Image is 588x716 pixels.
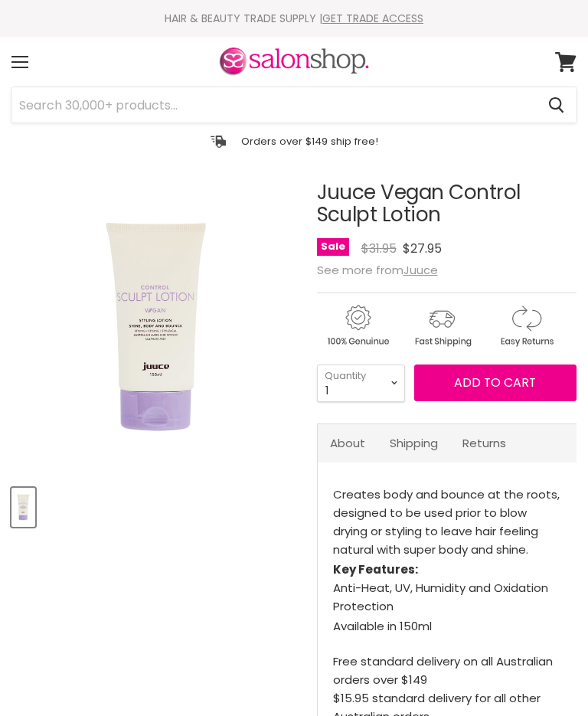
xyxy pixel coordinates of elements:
span: $31.95 [361,240,397,257]
p: Creates body and bounce at the roots, designed to be used prior to blow drying or styling to leav... [333,486,561,561]
p: Anti-Heat, UV, Humidity and Oxidation Protection [333,561,561,617]
p: Available in 150ml [333,617,561,637]
button: Add to cart [414,365,577,401]
span: See more from [317,262,438,278]
strong: Key Features: [333,561,418,577]
img: returns.gif [485,302,567,349]
div: Product thumbnails [9,483,305,527]
div: Juuce Vegan Control Sculpt Lotion image. Click or Scroll to Zoom. [11,181,302,472]
a: About [318,424,377,462]
span: Add to cart [454,374,536,391]
a: Juuce [403,262,438,278]
p: Orders over $149 ship free! [241,135,378,148]
span: Sale [317,238,349,256]
img: Juuce Vegan Control Sculpt Lotion [74,181,240,472]
a: Returns [450,424,518,462]
img: shipping.gif [401,302,482,349]
img: Juuce Vegan Control Sculpt Lotion [13,489,34,525]
button: Search [536,87,577,123]
span: $27.95 [403,240,442,257]
a: Shipping [377,424,450,462]
h1: Juuce Vegan Control Sculpt Lotion [317,181,577,226]
a: GET TRADE ACCESS [322,11,423,26]
select: Quantity [317,365,405,402]
input: Search [11,87,536,123]
button: Juuce Vegan Control Sculpt Lotion [11,488,35,527]
form: Product [11,87,577,123]
img: genuine.gif [317,302,398,349]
